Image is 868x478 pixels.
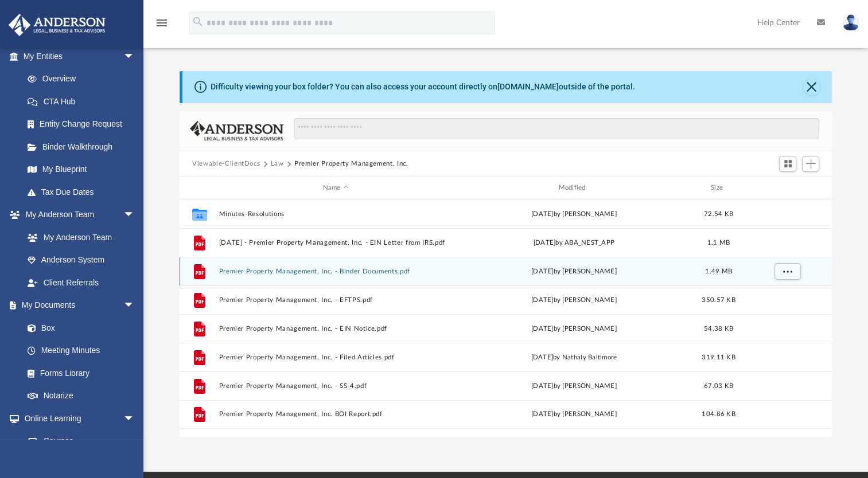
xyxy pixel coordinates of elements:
[457,267,691,277] div: [DATE] by [PERSON_NAME]
[185,183,213,193] div: id
[457,183,691,193] div: Modified
[123,45,146,68] span: arrow_drop_down
[219,410,453,418] button: Premier Property Management, Inc. BOI Report.pdf
[155,16,169,30] i: menu
[219,183,452,193] div: Name
[219,296,453,304] button: Premier Property Management, Inc. - EFTPS.pdf
[16,68,152,91] a: Overview
[16,90,152,113] a: CTA Hub
[702,354,735,361] span: 319.11 KB
[802,156,819,172] button: Add
[123,294,146,318] span: arrow_drop_down
[8,294,146,317] a: My Documentsarrow_drop_down
[774,263,801,280] button: More options
[457,381,691,391] div: [DATE] by [PERSON_NAME]
[804,79,820,95] button: Close
[457,409,691,420] div: [DATE] by [PERSON_NAME]
[219,354,453,361] button: Premier Property Management, Inc. - Filed Articles.pdf
[705,268,732,275] span: 1.49 MB
[702,411,735,417] span: 104.86 KB
[8,407,146,430] a: Online Learningarrow_drop_down
[16,181,152,203] a: Tax Due Dates
[219,382,453,390] button: Premier Property Management, Inc. - SS-4.pdf
[457,295,691,305] div: [DATE] by [PERSON_NAME]
[16,135,152,158] a: Binder Walkthrough
[219,325,453,332] button: Premier Property Management, Inc. - EIN Notice.pdf
[16,385,146,408] a: Notarize
[192,15,204,28] i: search
[702,297,735,303] span: 350.57 KB
[779,156,796,172] button: Switch to Grid View
[746,183,827,193] div: id
[16,113,152,136] a: Entity Change Request
[457,238,691,248] div: [DATE] by ABA_NEST_APP
[219,210,453,218] button: Minutes-Resolutions
[704,326,733,332] span: 54.38 KB
[457,209,691,220] div: [DATE] by [PERSON_NAME]
[16,362,141,385] a: Forms Library
[16,226,141,249] a: My Anderson Team
[457,352,691,363] div: [DATE] by Nathaly Baltimore
[704,211,733,217] span: 72.54 KB
[16,158,146,181] a: My Blueprint
[211,81,635,93] div: Difficulty viewing your box folder? You can also access your account directly on outside of the p...
[8,203,146,226] a: My Anderson Teamarrow_drop_down
[497,82,559,91] a: [DOMAIN_NAME]
[123,203,146,227] span: arrow_drop_down
[192,159,260,169] button: Viewable-ClientDocs
[219,239,453,246] button: [DATE] - Premier Property Management, Inc. - EIN Letter from IRS.pdf
[219,268,453,275] button: Premier Property Management, Inc. - Binder Documents.pdf
[842,14,859,31] img: User Pic
[294,118,819,140] input: Search files and folders
[123,407,146,430] span: arrow_drop_down
[16,271,146,294] a: Client Referrals
[16,430,146,453] a: Courses
[180,199,832,437] div: grid
[696,183,742,193] div: Size
[155,22,169,30] a: menu
[16,316,141,339] a: Box
[457,324,691,334] div: [DATE] by [PERSON_NAME]
[16,249,146,272] a: Anderson System
[5,14,109,36] img: Anderson Advisors Platinum Portal
[8,45,152,68] a: My Entitiesarrow_drop_down
[271,159,284,169] button: Law
[704,383,733,389] span: 67.03 KB
[707,240,730,246] span: 1.1 MB
[16,339,146,362] a: Meeting Minutes
[294,159,408,169] button: Premier Property Management, Inc.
